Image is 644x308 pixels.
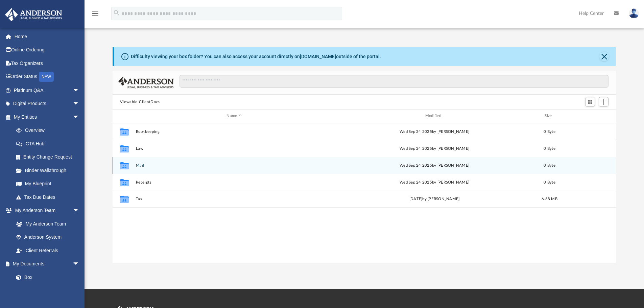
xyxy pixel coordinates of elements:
button: Switch to Grid View [585,97,595,106]
div: Wed Sep 24 2025 by [PERSON_NAME] [336,179,533,185]
div: grid [113,123,616,263]
a: My Entitiesarrow_drop_down [5,110,90,124]
div: id [566,113,613,119]
button: Close [599,52,609,61]
a: My Documentsarrow_drop_down [5,257,86,271]
a: Anderson System [9,231,86,244]
span: arrow_drop_down [73,110,86,124]
a: My Blueprint [9,177,86,191]
a: Entity Change Request [9,150,90,164]
a: Tax Organizers [5,56,90,70]
a: Box [9,270,83,284]
div: Modified [336,113,533,119]
a: Binder Walkthrough [9,164,90,177]
span: arrow_drop_down [73,257,86,271]
button: Mail [136,163,333,168]
a: Home [5,30,90,43]
i: menu [91,9,99,18]
a: [DOMAIN_NAME] [300,54,336,59]
span: 0 Byte [544,129,555,133]
a: menu [91,13,99,18]
input: Search files and folders [180,75,609,88]
div: Wed Sep 24 2025 by [PERSON_NAME] [336,145,533,151]
div: Wed Sep 24 2025 by [PERSON_NAME] [336,128,533,135]
div: [DATE] by [PERSON_NAME] [336,196,533,202]
a: My Anderson Teamarrow_drop_down [5,204,86,217]
img: User Pic [629,8,639,18]
span: 6.68 MB [542,197,557,201]
span: arrow_drop_down [73,97,86,111]
button: Receipts [136,180,333,185]
a: Digital Productsarrow_drop_down [5,97,90,111]
button: Add [599,97,609,106]
a: Online Ordering [5,43,90,57]
div: Name [135,113,333,119]
a: Platinum Q&Aarrow_drop_down [5,84,90,97]
span: arrow_drop_down [73,204,86,218]
span: arrow_drop_down [73,84,86,97]
button: Law [136,146,333,151]
a: CTA Hub [9,137,90,150]
div: Wed Sep 24 2025 by [PERSON_NAME] [336,162,533,168]
a: Meeting Minutes [9,284,86,298]
div: Difficulty viewing your box folder? You can also access your account directly on outside of the p... [131,53,381,60]
a: My Anderson Team [9,217,83,231]
a: Order StatusNEW [5,70,90,84]
a: Client Referrals [9,244,86,257]
a: Tax Due Dates [9,190,90,204]
div: Size [536,113,563,119]
button: Tax [136,197,333,201]
button: Viewable-ClientDocs [120,99,160,105]
div: NEW [39,72,54,82]
img: Anderson Advisors Platinum Portal [3,8,64,21]
a: Overview [9,124,90,137]
div: id [116,113,133,119]
span: 0 Byte [544,163,555,167]
span: 0 Byte [544,180,555,184]
span: 0 Byte [544,146,555,150]
button: Bookkeeping [136,129,333,134]
i: search [113,9,120,17]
